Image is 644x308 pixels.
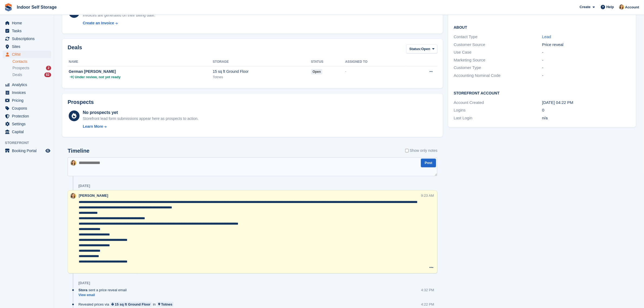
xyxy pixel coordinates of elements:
a: Prospects 2 [12,65,51,71]
a: menu [3,43,51,50]
div: - [542,73,630,79]
div: Customer Source [454,42,542,48]
input: Show only notes [405,148,409,153]
div: Learn More [83,124,103,129]
div: 82 [44,73,51,77]
h2: Deals [68,44,82,54]
span: Home [12,19,44,27]
div: 9:23 AM [421,193,434,198]
a: menu [3,120,51,128]
div: 0 [542,107,630,113]
span: [PERSON_NAME] [79,194,108,198]
span: Invoices [12,89,44,96]
span: Status: [409,46,421,52]
span: Under review, not yet ready [75,74,120,80]
div: 4:32 PM [421,287,434,293]
div: - [542,49,630,55]
div: n/a [542,115,630,121]
th: Status [311,58,345,66]
a: menu [3,89,51,96]
div: Accounting Nominal Code [454,73,542,79]
div: Last Login [454,115,542,121]
span: CRM [12,51,44,58]
div: Account Created [454,100,542,106]
th: Assigned to [345,58,406,66]
div: sent a price reveal email [78,287,129,293]
a: Create an Invoice [83,20,155,26]
div: 15 sq ft Ground Floor [213,69,311,74]
span: open [311,69,323,74]
div: Price reveal [542,42,630,48]
a: menu [3,19,51,27]
span: Protection [12,112,44,120]
th: Name [68,58,213,66]
button: Status: Open [406,44,437,53]
span: Analytics [12,81,44,89]
a: menu [3,81,51,89]
div: 4:22 PM [421,302,434,307]
a: Preview store [45,148,51,154]
div: Contact Type [454,34,542,40]
span: Tasks [12,27,44,35]
div: 15 sq ft Ground Floor [115,302,150,307]
div: Customer Type [454,65,542,71]
a: menu [3,104,51,112]
a: menu [3,128,51,136]
span: Settings [12,120,44,128]
span: Subscriptions [12,35,44,42]
div: German [PERSON_NAME] [69,69,213,74]
div: Storefront lead form submissions appear here as prospects to action. [83,116,199,122]
span: Open [421,46,430,52]
a: Indoor Self Storage [15,3,59,12]
div: Create an Invoice [83,20,114,26]
a: menu [3,35,51,42]
span: Coupons [12,104,44,112]
a: Deals 82 [12,72,51,78]
a: menu [3,27,51,35]
a: Contacts [12,59,51,64]
div: [DATE] [78,184,90,188]
a: menu [3,147,51,155]
h2: Timeline [68,148,90,154]
div: - [542,57,630,63]
a: menu [3,97,51,104]
label: Show only notes [405,148,438,153]
a: menu [3,112,51,120]
a: View email [78,293,129,297]
div: [DATE] [78,281,90,285]
a: Lead [542,34,551,39]
div: No prospects yet [83,109,199,116]
div: 2 [46,66,51,70]
a: Learn More [83,124,199,129]
span: Prospects [12,65,29,71]
button: Post [421,159,436,168]
th: Storage [213,58,311,66]
span: | [73,74,74,80]
span: Create [580,4,590,10]
div: Use Case [454,49,542,55]
span: Stora [78,287,87,293]
div: - [542,65,630,71]
img: Emma Higgins [70,160,76,166]
h2: Storefront Account [454,90,630,96]
div: Invoices are generated on their billing date. [83,12,155,18]
span: Account [625,5,639,10]
h2: About [454,24,630,30]
h2: Prospects [68,99,94,105]
a: 15 sq ft Ground Floor [110,302,152,307]
span: Help [606,4,614,10]
div: Totnes [161,302,173,307]
div: Marketing Source [454,57,542,63]
img: Emma Higgins [70,193,76,199]
span: Deals [12,72,22,77]
div: Revealed prices via in [78,302,176,307]
div: [DATE] 04:22 PM [542,100,630,106]
a: Totnes [157,302,174,307]
img: Emma Higgins [619,4,624,10]
div: Totnes [213,74,311,80]
a: menu [3,51,51,58]
span: Booking Portal [12,147,44,155]
span: Sites [12,43,44,50]
span: Capital [12,128,44,136]
span: Storefront [5,140,54,146]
